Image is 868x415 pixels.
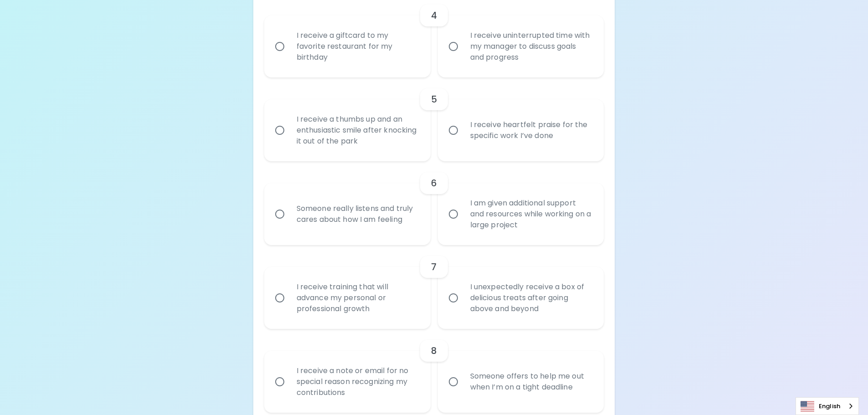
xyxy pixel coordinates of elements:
div: Language [796,397,859,415]
h6: 6 [431,176,437,190]
aside: Language selected: English [796,397,859,415]
a: English [796,398,858,415]
div: I receive uninterrupted time with my manager to discuss goals and progress [463,19,599,74]
div: Someone really listens and truly cares about how I am feeling [289,192,426,236]
div: I unexpectedly receive a box of delicious treats after going above and beyond [463,271,599,325]
h6: 7 [431,260,437,274]
div: choice-group-check [264,329,604,413]
h6: 5 [431,92,437,107]
div: choice-group-check [264,161,604,245]
div: I receive a thumbs up and an enthusiastic smile after knocking it out of the park [289,103,426,158]
div: Someone offers to help me out when I’m on a tight deadline [463,360,599,404]
div: choice-group-check [264,245,604,329]
div: I receive a note or email for no special reason recognizing my contributions [289,354,426,409]
div: I receive heartfelt praise for the specific work I’ve done [463,108,599,152]
div: choice-group-check [264,77,604,161]
div: I am given additional support and resources while working on a large project [463,187,599,241]
div: I receive a giftcard to my favorite restaurant for my birthday [289,19,426,74]
h6: 8 [431,343,437,358]
h6: 4 [431,8,437,23]
div: I receive training that will advance my personal or professional growth [289,271,426,325]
